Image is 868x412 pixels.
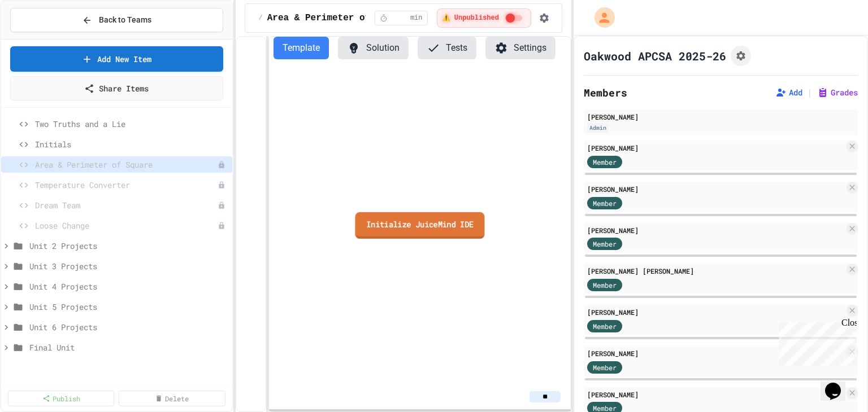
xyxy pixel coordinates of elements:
div: ⚠️ Students cannot see this content! Click the toggle to publish it and make it visible to your c... [436,8,531,28]
span: Member [593,157,617,167]
div: Unpublished [218,222,225,230]
span: ⚠️ Unpublished [441,14,498,23]
a: Initialize JuiceMind IDE [355,212,484,238]
a: Share Items [10,76,223,100]
button: Grades [817,87,858,98]
span: Member [593,198,617,208]
button: Back to Teams [10,8,223,32]
div: [PERSON_NAME] [587,112,854,122]
span: min [410,14,423,23]
button: Tests [418,37,476,59]
button: Assignment Settings [731,46,751,66]
a: Publish [8,391,114,406]
span: Back to Teams [99,14,151,26]
h1: Oakwood APCSA 2025-26 [584,48,726,64]
div: [PERSON_NAME] [587,184,844,194]
button: Add [775,87,802,98]
div: [PERSON_NAME] [PERSON_NAME] [587,266,844,276]
div: My Account [583,5,618,30]
span: Final Unit [29,341,228,353]
span: Member [593,321,617,331]
div: [PERSON_NAME] [587,348,844,358]
div: Unpublished [218,181,225,189]
div: [PERSON_NAME] [587,225,844,235]
span: Dream Team [35,199,218,211]
span: Unit 4 Projects [29,280,228,292]
span: Initials [35,138,228,150]
span: / [259,14,263,23]
div: Unpublished [218,161,225,169]
div: Unpublished [218,201,225,209]
span: Unit 6 Projects [29,321,228,333]
button: Solution [338,37,409,59]
span: Member [593,362,617,372]
span: Unit 3 Projects [29,260,228,272]
span: Area & Perimeter of Square [35,159,218,170]
iframe: chat widget [774,318,857,366]
button: Template [274,37,329,59]
div: Admin [587,123,609,133]
h2: Members [584,85,627,100]
span: Area & Perimeter of Square [267,11,409,25]
div: [PERSON_NAME] [587,307,844,317]
button: Settings [485,37,555,59]
span: Loose Change [35,220,218,231]
div: [PERSON_NAME] [587,143,844,153]
a: Add New Item [10,46,223,72]
span: | [807,86,813,99]
div: Chat with us now!Close [5,5,78,72]
div: [PERSON_NAME] [587,389,844,400]
a: Delete [119,391,225,406]
span: Temperature Converter [35,179,218,191]
span: Unit 2 Projects [29,240,228,252]
span: Unit 5 Projects [29,301,228,313]
span: Member [593,239,617,249]
span: Member [593,280,617,290]
iframe: chat widget [821,367,857,401]
span: Two Truths and a Lie [35,118,228,130]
